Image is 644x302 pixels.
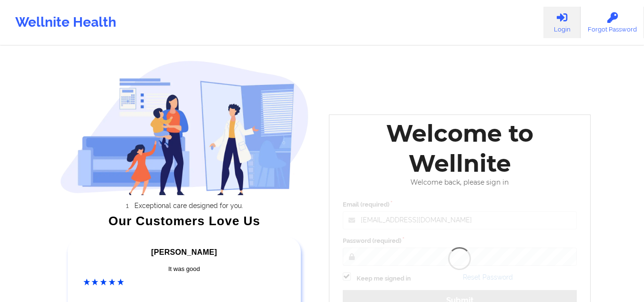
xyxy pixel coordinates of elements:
[581,7,644,38] a: Forgot Password
[336,118,584,178] div: Welcome to Wellnite
[83,264,286,274] div: It was good
[543,7,581,38] a: Login
[336,178,584,187] div: Welcome back, please sign in
[69,202,309,209] li: Exceptional care designed for you.
[60,60,309,195] img: wellnite-auth-hero_200.c722682e.png
[60,216,309,226] div: Our Customers Love Us
[151,248,217,256] span: [PERSON_NAME]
